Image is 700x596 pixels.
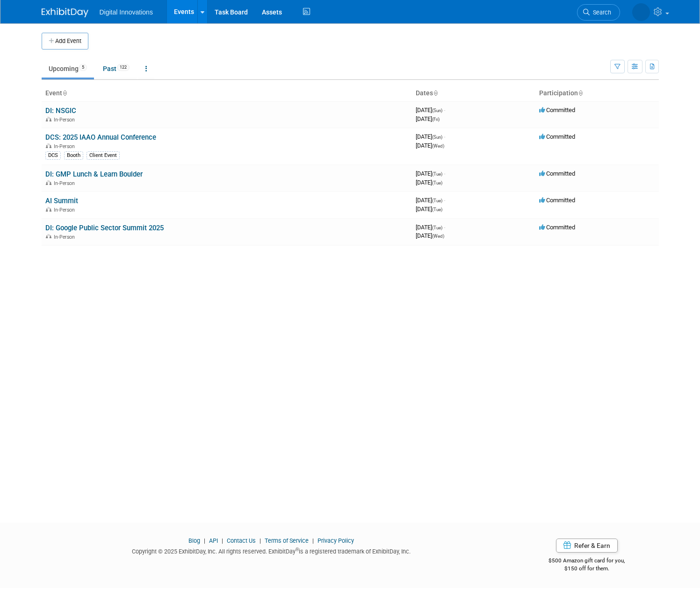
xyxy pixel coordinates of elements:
th: Participation [535,85,659,101]
span: [DATE] [416,133,445,140]
a: DI: NSGIC [45,106,76,115]
a: Refer & Earn [556,539,618,553]
img: In-Person Event [46,234,51,239]
th: Dates [412,85,535,101]
a: Blog [188,537,200,544]
a: Privacy Policy [318,537,354,544]
span: | [310,537,316,544]
button: Add Event [42,33,88,50]
span: - [444,133,445,140]
sup: ® [296,547,299,552]
span: (Wed) [432,143,444,149]
span: In-Person [54,143,78,149]
span: (Sun) [432,108,442,113]
span: | [219,537,225,544]
img: ExhibitDay [42,8,88,17]
div: DCS [45,151,61,160]
span: (Tue) [432,171,442,177]
img: In-Person Event [46,143,51,148]
a: DCS: 2025 IAAO Annual Conference [45,133,156,142]
span: | [257,537,263,544]
span: [DATE] [416,170,445,177]
span: 5 [79,64,87,71]
span: In-Person [54,234,78,240]
a: DI: GMP Lunch & Learn Boulder [45,170,143,178]
span: (Tue) [432,225,442,230]
a: Sort by Event Name [62,89,67,97]
img: In-Person Event [46,117,51,121]
a: Sort by Participation Type [578,89,583,97]
span: | [202,537,208,544]
a: Search [577,4,620,21]
a: Terms of Service [265,537,309,544]
span: [DATE] [416,224,445,231]
a: DI: Google Public Sector Summit 2025 [45,224,164,232]
span: In-Person [54,117,78,123]
span: - [444,224,445,231]
span: (Fri) [432,117,440,122]
span: Committed [539,170,575,177]
img: In-Person Event [46,180,51,185]
span: [DATE] [416,142,444,149]
img: Marley Smith [632,3,650,21]
span: Digital Innovations [100,8,153,16]
span: (Tue) [432,198,442,203]
a: Contact Us [227,537,256,544]
span: (Tue) [432,180,442,185]
span: [DATE] [416,179,442,186]
span: [DATE] [416,106,445,114]
span: In-Person [54,180,78,186]
th: Event [42,85,412,101]
a: Upcoming5 [42,60,94,78]
div: Client Event [87,151,120,160]
span: (Sun) [432,135,442,140]
a: Sort by Start Date [433,89,438,97]
a: Past122 [96,60,137,78]
a: API [209,537,218,544]
span: (Wed) [432,234,444,239]
img: In-Person Event [46,207,51,212]
a: AI Summit [45,197,78,205]
span: Committed [539,224,575,231]
span: Committed [539,133,575,140]
div: $150 off for them. [515,565,659,573]
span: In-Person [54,207,78,213]
span: [DATE] [416,115,440,122]
span: (Tue) [432,207,442,212]
span: [DATE] [416,197,445,204]
div: Copyright © 2025 ExhibitDay, Inc. All rights reserved. ExhibitDay is a registered trademark of Ex... [42,545,501,556]
span: 122 [117,64,130,71]
span: - [444,170,445,177]
span: Committed [539,106,575,114]
span: [DATE] [416,206,442,213]
span: Search [590,9,611,16]
span: - [444,106,445,114]
div: Booth [64,151,83,160]
span: Committed [539,197,575,204]
span: - [444,197,445,204]
span: [DATE] [416,232,444,239]
div: $500 Amazon gift card for you, [515,551,659,572]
